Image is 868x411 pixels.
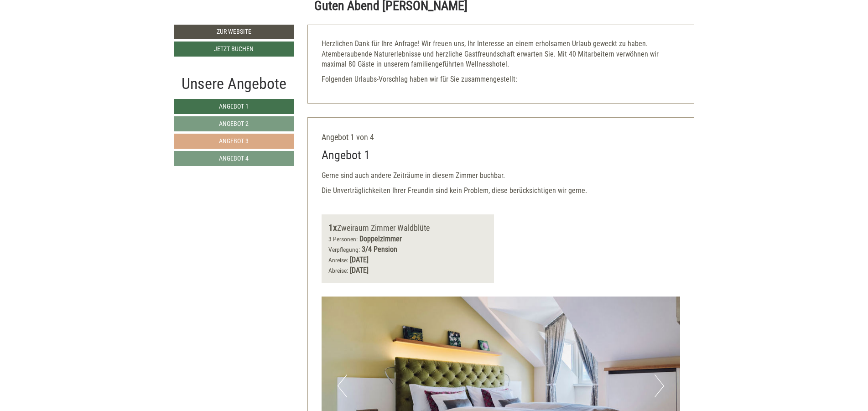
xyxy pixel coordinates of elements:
b: [DATE] [350,266,369,275]
span: Angebot 2 [219,120,249,127]
a: Jetzt buchen [174,42,294,57]
b: [DATE] [350,255,369,264]
small: 3 Personen: [328,235,358,243]
div: Angebot 1 [322,147,370,164]
a: Zur Website [174,25,294,39]
span: Angebot 1 [219,103,249,110]
p: Gerne sind auch andere Zeiträume in diesem Zimmer buchbar. [322,171,680,181]
p: Herzlichen Dank für Ihre Anfrage! Wir freuen uns, Ihr Interesse an einem erholsamen Urlaub geweck... [322,39,680,70]
button: Next [655,375,664,397]
div: Unsere Angebote [174,73,294,95]
div: Zweiraum Zimmer Waldblüte [328,221,487,234]
button: Previous [338,375,347,397]
span: Angebot 4 [219,155,249,162]
small: Abreise: [328,267,348,274]
p: Folgenden Urlaubs-Vorschlag haben wir für Sie zusammengestellt: [322,74,680,85]
b: 1x [328,222,337,233]
small: Verpflegung: [328,246,360,253]
small: Anreise: [328,256,348,264]
p: Die Unverträglichkeiten Ihrer Freundin sind kein Problem, diese berücksichtigen wir gerne. [322,186,680,196]
b: Doppelzimmer [359,234,402,243]
span: Angebot 3 [219,137,249,145]
span: Angebot 1 von 4 [322,132,374,142]
b: 3/4 Pension [362,245,397,254]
